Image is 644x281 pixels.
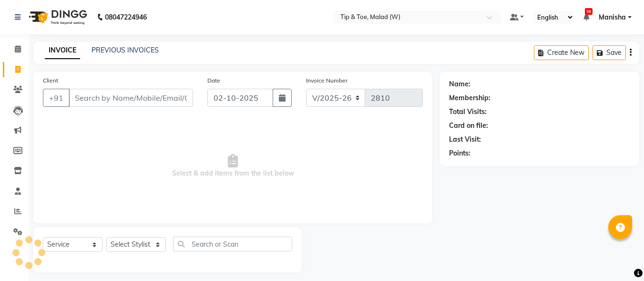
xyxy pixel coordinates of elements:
[593,45,626,60] button: Save
[449,107,487,117] div: Total Visits:
[92,46,159,54] a: PREVIOUS INVOICES
[449,79,470,89] div: Name:
[24,4,90,31] img: logo
[43,118,423,214] span: Select & add items from the list below
[449,148,470,158] div: Points:
[449,135,481,145] div: Last Visit:
[45,42,80,59] a: INVOICE
[449,93,491,103] div: Membership:
[599,12,626,22] span: Manisha
[43,89,70,107] button: +91
[69,89,193,107] input: Search by Name/Mobile/Email/Code
[43,76,58,85] label: Client
[173,237,292,251] input: Search or Scan
[306,76,348,85] label: Invoice Number
[207,76,220,85] label: Date
[449,121,488,131] div: Card on file:
[583,13,589,21] a: 39
[534,45,589,60] button: Create New
[105,4,147,31] b: 08047224946
[585,8,593,15] span: 39
[604,243,634,271] iframe: chat widget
